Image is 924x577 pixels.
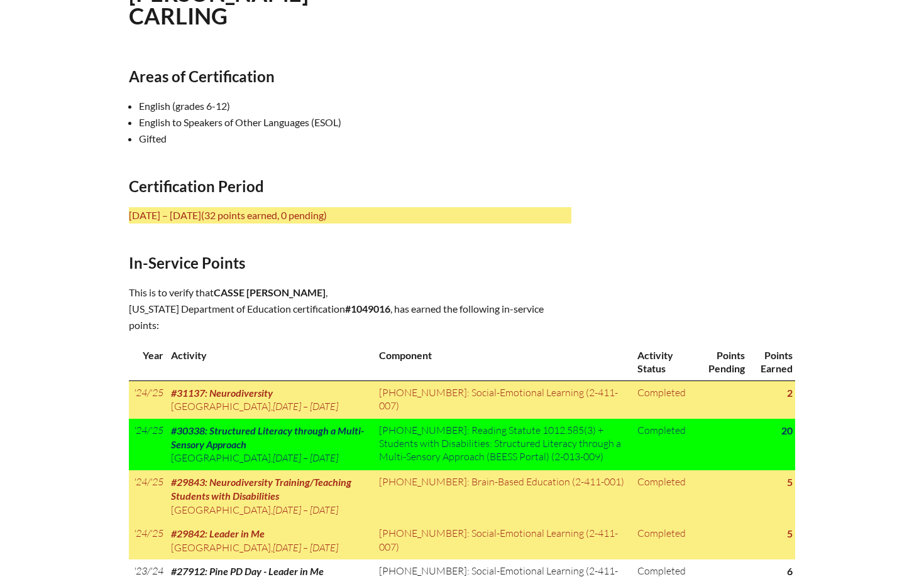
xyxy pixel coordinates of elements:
[374,522,633,559] td: [PHONE_NUMBER]: Social-Emotional Learning (2-411-007)
[166,470,374,522] td: ,
[166,380,374,418] td: ,
[139,98,581,114] li: English (grades 6-12)
[129,419,166,470] td: '24/'25
[273,400,338,413] span: [DATE] – [DATE]
[201,209,327,221] span: (32 points earned, 0 pending)
[166,343,374,380] th: Activity
[171,424,364,450] span: #30338: Structured Literacy through a Multi-Sensory Approach
[139,114,581,131] li: English to Speakers of Other Languages (ESOL)
[171,504,271,516] span: [GEOGRAPHIC_DATA]
[374,419,633,470] td: [PHONE_NUMBER]: Reading Statute 1012.585(3) + Students with Disabilities: Structured Literacy thr...
[787,387,793,399] strong: 2
[787,565,793,577] strong: 6
[632,470,695,522] td: Completed
[171,476,351,502] span: #29843: Neurodiversity Training/Teaching Students with Disabilities
[273,541,338,554] span: [DATE] – [DATE]
[632,522,695,559] td: Completed
[129,380,166,418] td: '24/'25
[171,565,324,577] span: #27912: Pine PD Day - Leader in Me
[129,177,571,195] h2: Certification Period
[632,419,695,470] td: Completed
[171,451,271,464] span: [GEOGRAPHIC_DATA]
[166,522,374,559] td: ,
[374,343,633,380] th: Component
[787,527,793,539] strong: 5
[696,343,748,380] th: Points Pending
[787,476,793,488] strong: 5
[129,284,571,333] p: This is to verify that , [US_STATE] Department of Education certification , has earned the follow...
[129,470,166,522] td: '24/'25
[273,451,338,464] span: [DATE] – [DATE]
[632,343,695,380] th: Activity Status
[129,522,166,559] td: '24/'25
[129,67,571,85] h2: Areas of Certification
[632,380,695,418] td: Completed
[139,131,581,147] li: Gifted
[166,419,374,470] td: ,
[129,207,571,224] p: [DATE] – [DATE]
[171,400,271,413] span: [GEOGRAPHIC_DATA]
[129,343,166,380] th: Year
[345,303,390,315] b: #1049016
[214,286,326,298] span: Casse [PERSON_NAME]
[171,387,273,399] span: #31137: Neurodiversity
[273,504,338,516] span: [DATE] – [DATE]
[129,254,571,272] h2: In-Service Points
[171,527,265,539] span: #29842: Leader in Me
[374,470,633,522] td: [PHONE_NUMBER]: Brain-Based Education (2-411-001)
[171,541,271,554] span: [GEOGRAPHIC_DATA]
[747,343,795,380] th: Points Earned
[374,380,633,418] td: [PHONE_NUMBER]: Social-Emotional Learning (2-411-007)
[781,424,793,436] strong: 20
